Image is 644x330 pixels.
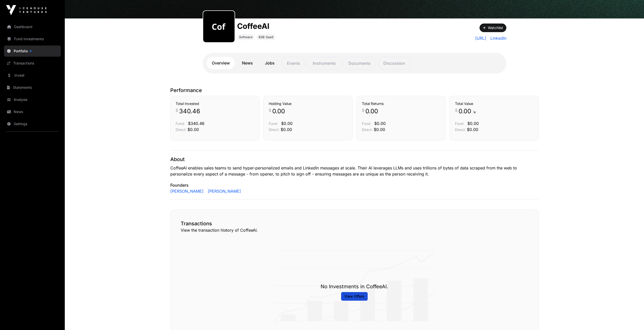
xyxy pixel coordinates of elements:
[282,57,305,70] p: Events
[475,35,486,41] a: [URL]
[272,107,285,115] span: 0.00
[455,121,464,126] span: Fund:
[365,107,378,115] span: 0.00
[259,35,274,39] span: B2B-SaaS
[170,165,539,177] p: CoffeeAI enables sales teams to send hyper-personalized emails and LinkedIn messages at scale. Th...
[237,57,258,70] a: News
[343,57,376,70] p: Documents
[459,107,477,115] span: 0.00
[207,57,502,70] nav: Tabs
[170,156,539,163] p: About
[181,227,528,233] p: View the transaction history of CoffeeAI.
[176,127,186,132] span: Direct:
[455,101,533,106] h3: Total Value
[362,107,364,113] span: $
[467,127,478,132] span: $0.00
[362,121,371,126] span: Fund:
[467,121,479,126] span: $0.00
[176,107,178,113] span: $
[378,57,410,70] p: Discussion
[170,188,204,194] a: [PERSON_NAME]
[206,188,241,194] a: [PERSON_NAME]
[6,5,47,15] img: Icehouse Ventures Logo
[281,121,293,126] span: $0.00
[455,127,466,132] span: Direct:
[237,21,276,31] h1: CoffeeAI
[344,294,364,299] span: View Offers
[362,127,373,132] span: Direct:
[480,24,506,32] button: Watchlist
[170,182,539,188] p: Founders
[4,82,61,93] a: Statements
[179,107,200,115] span: 340.46
[176,101,254,106] h3: Total Invested
[4,70,61,81] a: Invest
[362,101,440,106] h3: Total Returns
[4,118,61,129] a: Settings
[181,220,528,227] h2: Transactions
[4,21,61,32] a: Dashboard
[488,35,506,41] a: LinkedIn
[455,107,458,113] span: $
[188,121,204,126] span: $340.46
[269,101,347,106] h3: Holding Value
[260,57,280,70] a: Jobs
[188,127,199,132] span: $0.00
[176,121,185,126] span: Fund:
[4,33,61,45] a: Fund Investments
[321,283,388,290] h1: No Investments in CoffeeAI.
[374,127,385,132] span: $0.00
[4,58,61,69] a: Transactions
[281,127,292,132] span: $0.00
[269,127,280,132] span: Direct:
[269,107,271,113] span: $
[207,57,235,70] a: Overview
[269,121,278,126] span: Fund:
[341,292,368,301] button: View Offers
[619,306,644,330] iframe: Chat Widget
[170,87,539,94] p: Performance
[307,57,341,70] p: Instruments
[4,46,61,57] a: Portfolio
[205,13,233,40] img: coffeeai305.png
[374,121,386,126] span: $0.00
[4,106,61,117] a: News
[4,94,61,105] a: Analysis
[239,35,253,39] span: Software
